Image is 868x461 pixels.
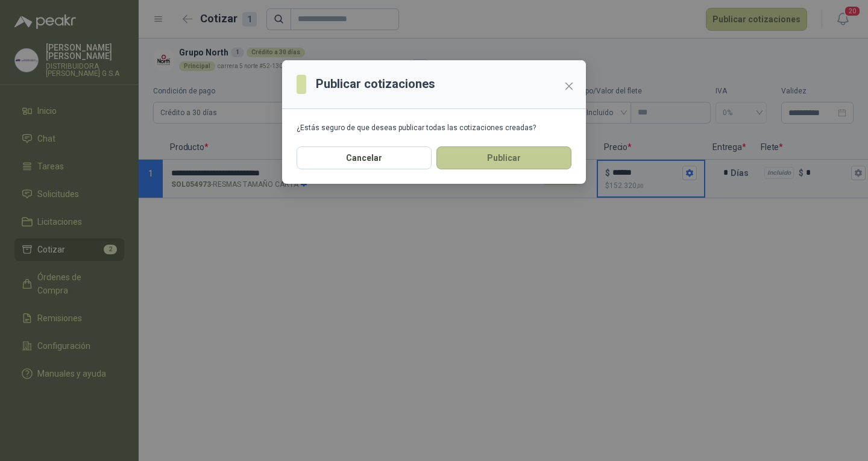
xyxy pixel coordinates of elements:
[436,146,571,169] button: Publicar
[297,124,571,132] div: ¿Estás seguro de que deseas publicar todas las cotizaciones creadas?
[559,77,579,96] button: Close
[564,81,574,91] span: close
[297,146,432,169] button: Cancelar
[316,75,435,93] h3: Publicar cotizaciones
